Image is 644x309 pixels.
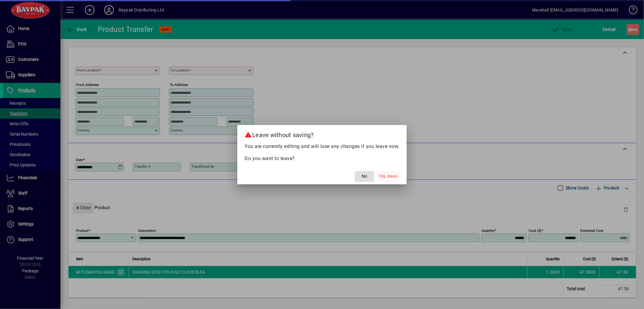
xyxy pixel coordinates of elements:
span: No [362,173,367,179]
p: You are currently editing and will lose any changes if you leave now. [245,143,399,150]
button: Yes, leave [376,171,399,182]
p: Do you want to leave? [245,155,399,162]
span: Yes, leave [379,173,397,179]
button: No [355,171,374,182]
h2: Leave without saving? [237,125,407,143]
